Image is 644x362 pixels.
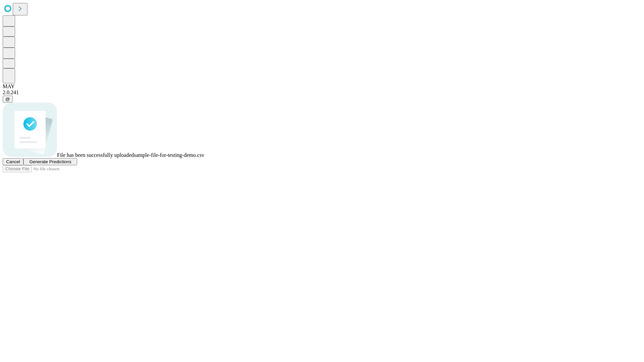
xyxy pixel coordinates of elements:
button: @ [3,96,13,103]
div: MAY [3,83,641,89]
span: sample-file-for-testing-demo.csv [134,152,204,158]
span: Generate Predictions [29,159,71,164]
div: 2.0.241 [3,89,641,96]
span: Cancel [6,159,20,164]
span: File has been successfully uploaded [57,152,134,158]
span: @ [5,97,10,102]
button: Cancel [3,158,23,165]
button: Generate Predictions [23,158,77,165]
